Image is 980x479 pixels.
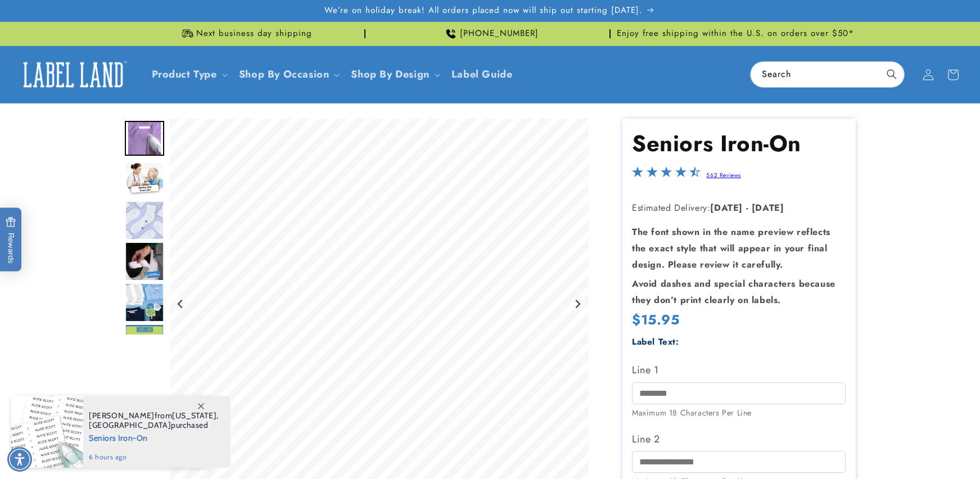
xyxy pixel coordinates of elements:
[125,201,164,240] div: Go to slide 3
[632,361,846,379] label: Line 1
[746,201,749,214] strong: -
[232,61,345,88] summary: Shop By Occasion
[451,68,513,81] span: Label Guide
[632,225,830,271] strong: The font shown in the name preview reflects the exact style that will appear in your final design...
[7,447,32,472] div: Accessibility Menu
[615,22,856,46] div: Announcement
[445,61,520,88] a: Label Guide
[125,242,164,281] div: Go to slide 4
[125,201,164,240] img: Nursing Home Iron-On - Label Land
[617,28,854,39] span: Enjoy free shipping within the U.S. on orders over $50*
[706,171,741,179] a: 562 Reviews
[125,160,164,199] div: Go to slide 2
[710,201,743,214] strong: [DATE]
[89,411,219,430] span: from , purchased
[173,296,188,311] button: Go to last slide
[752,201,784,214] strong: [DATE]
[351,67,429,82] a: Shop By Design
[125,324,164,363] img: Nursing Home Iron-On - Label Land
[89,420,171,430] span: [GEOGRAPHIC_DATA]
[125,119,164,158] div: Go to slide 1
[125,242,164,281] img: Nursing Home Iron-On - Label Land
[125,283,164,322] div: Go to slide 5
[17,57,129,92] img: Label Land
[632,430,846,448] label: Line 2
[145,61,232,88] summary: Product Type
[125,283,164,322] img: Nursing Home Iron-On - Label Land
[879,62,904,87] button: Search
[125,324,164,363] div: Go to slide 6
[125,162,164,197] img: Nurse with an elderly woman and an iron on label
[460,28,539,39] span: [PHONE_NUMBER]
[239,68,329,81] span: Shop By Occasion
[632,311,680,328] span: $15.95
[125,121,164,156] img: Iron on name label being ironed to shirt
[196,28,312,39] span: Next business day shipping
[344,61,444,88] summary: Shop By Design
[125,22,365,46] div: Announcement
[632,407,846,419] div: Maximum 18 Characters Per Line
[570,296,585,311] button: Next slide
[632,169,701,182] span: 4.4-star overall rating
[632,129,846,158] h1: Seniors Iron-On
[632,336,679,348] label: Label Text:
[152,67,217,82] a: Product Type
[324,5,643,16] span: We’re on holiday break! All orders placed now will ship out starting [DATE].
[632,277,836,306] strong: Avoid dashes and special characters because they don’t print clearly on labels.
[632,200,846,216] p: Estimated Delivery:
[172,410,216,421] span: [US_STATE]
[370,22,611,46] div: Announcement
[13,53,134,96] a: Label Land
[6,217,16,264] span: Rewards
[89,410,155,421] span: [PERSON_NAME]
